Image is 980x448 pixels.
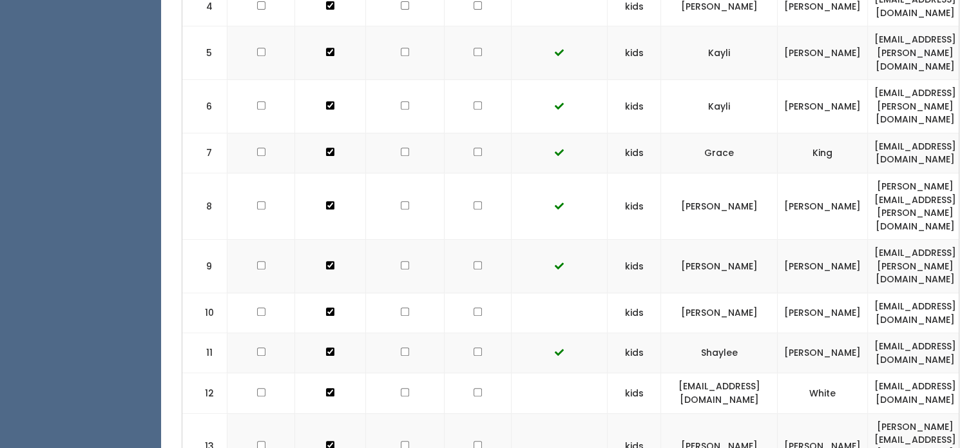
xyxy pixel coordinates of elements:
td: [PERSON_NAME] [661,240,778,293]
td: 8 [182,173,227,240]
td: kids [608,133,661,173]
td: [EMAIL_ADDRESS][PERSON_NAME][DOMAIN_NAME] [868,240,963,293]
td: [EMAIL_ADDRESS][DOMAIN_NAME] [661,373,778,413]
td: [EMAIL_ADDRESS][DOMAIN_NAME] [868,293,963,333]
td: [PERSON_NAME] [778,293,868,333]
td: [PERSON_NAME] [778,240,868,293]
td: 11 [182,333,227,373]
td: [EMAIL_ADDRESS][DOMAIN_NAME] [868,373,963,413]
td: kids [608,293,661,333]
td: [PERSON_NAME] [778,333,868,373]
td: kids [608,373,661,413]
td: kids [608,333,661,373]
td: [PERSON_NAME] [778,26,868,80]
td: [PERSON_NAME][EMAIL_ADDRESS][PERSON_NAME][DOMAIN_NAME] [868,173,963,240]
td: [EMAIL_ADDRESS][DOMAIN_NAME] [868,133,963,173]
td: [PERSON_NAME] [661,173,778,240]
td: 6 [182,80,227,133]
td: [EMAIL_ADDRESS][PERSON_NAME][DOMAIN_NAME] [868,80,963,133]
td: 5 [182,26,227,80]
td: [EMAIL_ADDRESS][PERSON_NAME][DOMAIN_NAME] [868,26,963,80]
td: kids [608,26,661,80]
td: 7 [182,133,227,173]
td: [PERSON_NAME] [778,173,868,240]
td: Shaylee [661,333,778,373]
td: kids [608,173,661,240]
td: kids [608,80,661,133]
td: Kayli [661,26,778,80]
td: White [778,373,868,413]
td: [EMAIL_ADDRESS][DOMAIN_NAME] [868,333,963,373]
td: [PERSON_NAME] [661,293,778,333]
td: 9 [182,240,227,293]
td: Kayli [661,80,778,133]
td: King [778,133,868,173]
td: 12 [182,373,227,413]
td: [PERSON_NAME] [778,80,868,133]
td: Grace [661,133,778,173]
td: kids [608,240,661,293]
td: 10 [182,293,227,333]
